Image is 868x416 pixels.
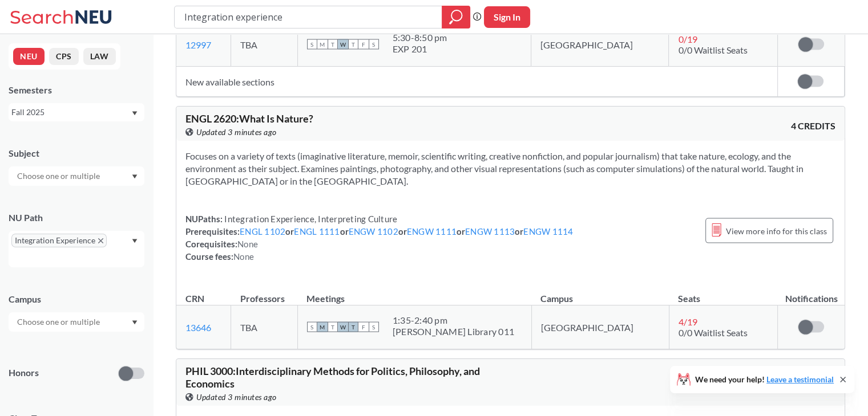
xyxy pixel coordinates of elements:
div: Campus [9,293,144,305]
svg: X to remove pill [98,238,103,243]
a: ENGL 1111 [294,226,340,236]
div: EXP 201 [393,43,447,55]
a: Leave a testimonial [766,374,834,384]
svg: Dropdown arrow [132,320,138,325]
span: T [328,39,338,50]
input: Choose one or multiple [11,169,107,183]
button: Sign In [484,6,530,28]
span: Updated 3 minutes ago [196,126,277,138]
span: W [338,39,348,50]
span: S [307,39,317,50]
svg: Dropdown arrow [132,239,138,243]
button: NEU [13,48,45,65]
span: 0/0 Waitlist Seats [679,327,748,338]
button: CPS [49,48,79,65]
span: T [348,39,358,50]
a: ENGW 1114 [523,226,573,236]
span: View more info for this class [726,224,827,238]
span: 0/0 Waitlist Seats [678,44,747,55]
span: ENGL 2620 : What Is Nature? [185,112,313,125]
button: LAW [83,48,116,65]
span: None [233,251,254,262]
div: Subject [9,147,144,160]
th: Meetings [297,281,531,305]
a: 13646 [185,322,211,333]
a: ENGW 1102 [349,226,398,236]
span: W [338,322,348,332]
span: We need your help! [695,376,834,384]
th: Notifications [778,281,845,305]
svg: magnifying glass [449,9,463,25]
div: Semesters [9,84,144,96]
div: [PERSON_NAME] Library 011 [393,326,514,337]
td: TBA [231,23,297,67]
div: Dropdown arrow [9,312,144,332]
span: PHIL 3000 : Interdisciplinary Methods for Politics, Philosophy, and Economics [185,365,480,390]
a: 12997 [185,39,211,50]
div: Dropdown arrow [9,166,144,186]
th: Campus [531,281,669,305]
section: Focuses on a variety of texts (imaginative literature, memoir, scientific writing, creative nonfi... [185,150,835,187]
input: Choose one or multiple [11,315,107,329]
div: NUPaths: Prerequisites: or or or or or Corequisites: Course fees: [185,213,574,263]
th: Professors [231,281,297,305]
div: 1:35 - 2:40 pm [393,315,514,326]
a: ENGL 1102 [240,226,285,236]
td: [GEOGRAPHIC_DATA] [531,305,669,349]
div: Fall 2025Dropdown arrow [9,103,144,121]
th: Seats [669,281,778,305]
td: New available sections [176,67,777,97]
span: M [317,322,328,332]
p: Honors [9,366,39,380]
span: 4 / 19 [679,316,697,327]
span: 4 CREDITS [791,120,835,132]
span: T [348,322,358,332]
div: NU Path [9,211,144,224]
span: S [307,322,317,332]
span: T [328,322,338,332]
span: S [369,322,379,332]
span: M [317,39,328,50]
td: [GEOGRAPHIC_DATA] [531,23,669,67]
svg: Dropdown arrow [132,174,138,179]
span: Integration ExperienceX to remove pill [11,234,107,247]
span: 0 / 19 [678,34,697,44]
div: CRN [185,292,204,305]
div: Fall 2025 [11,106,131,119]
span: None [237,239,258,249]
a: ENGW 1111 [407,226,457,236]
a: ENGW 1113 [465,226,515,236]
span: Integration Experience, Interpreting Culture [223,214,397,224]
span: Updated 3 minutes ago [196,391,277,403]
div: magnifying glass [442,6,470,28]
div: Integration ExperienceX to remove pillDropdown arrow [9,231,144,267]
span: F [358,322,369,332]
input: Class, professor, course number, "phrase" [183,7,434,27]
td: TBA [231,305,297,349]
div: 5:30 - 8:50 pm [393,32,447,43]
span: F [358,39,369,50]
span: S [369,39,379,50]
svg: Dropdown arrow [132,111,138,116]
